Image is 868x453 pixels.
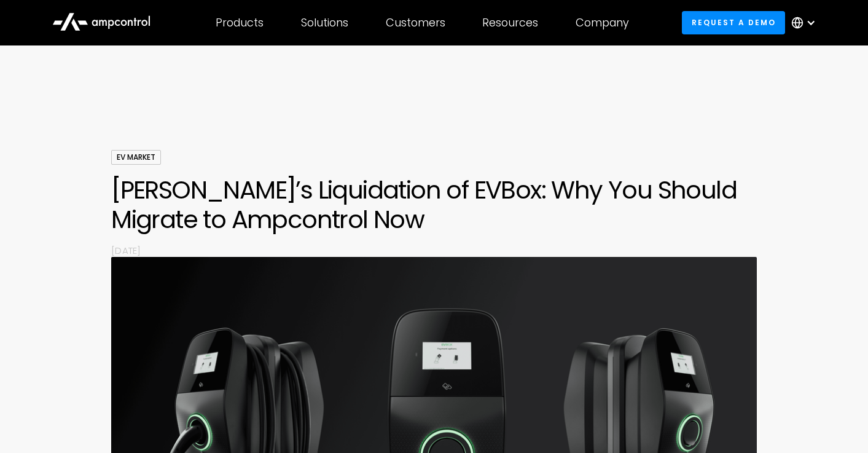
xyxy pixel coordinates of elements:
[111,244,756,257] p: [DATE]
[482,16,538,30] div: Resources
[682,11,785,34] a: Request a demo
[216,16,264,30] div: Products
[386,16,445,30] div: Customers
[576,16,629,30] div: Company
[111,175,756,234] h1: [PERSON_NAME]’s Liquidation of EVBox: Why You Should Migrate to Ampcontrol Now
[301,16,348,30] div: Solutions
[111,150,161,165] div: EV Market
